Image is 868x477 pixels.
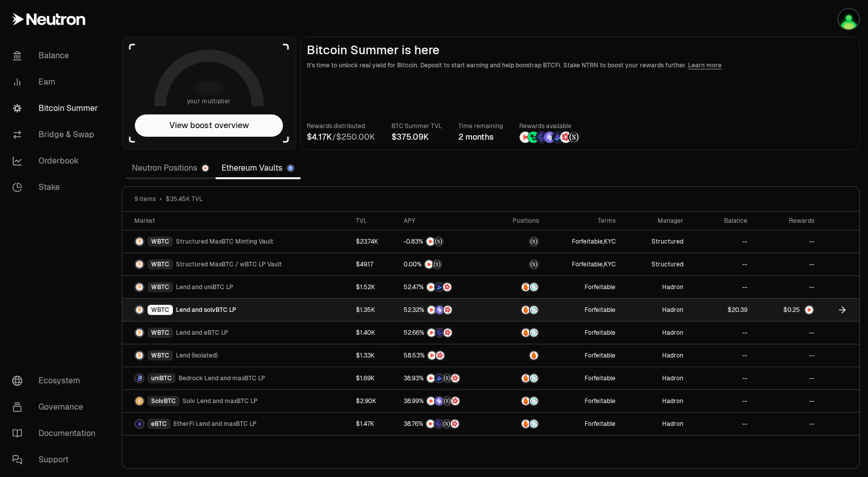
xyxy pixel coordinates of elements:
img: Amber [522,397,530,405]
span: Lend and eBTC LP [176,329,228,337]
img: Supervault [530,329,538,337]
span: Lend and uniBTC LP [176,283,233,291]
a: NTRN Logo [753,299,820,321]
img: SolvBTC Logo [135,397,143,405]
a: Forfeitable,KYC [545,253,622,275]
a: -- [690,253,753,275]
button: NTRNStructured Points [404,259,486,269]
img: Mars Fragments [443,283,451,291]
div: 2 months [458,131,503,143]
span: EtherFi Lend and maxBTC LP [173,420,257,428]
a: Governance [4,394,110,420]
img: Supervault [530,374,538,382]
button: NTRNSolv PointsMars Fragments [404,305,486,315]
img: Structured Points [443,374,451,382]
div: Market [134,217,344,225]
a: Ecosystem [4,368,110,394]
a: eBTC LogoeBTCEtherFi Lend and maxBTC LP [122,413,350,435]
div: WBTC [148,282,173,292]
a: WBTC LogoWBTCLend and eBTC LP [122,322,350,344]
button: Forfeitable [585,351,616,360]
img: eBTC Logo [135,420,143,428]
img: Mars Fragments [436,351,444,360]
a: NTRNEtherFi PointsStructured PointsMars Fragments [397,413,492,435]
a: NTRNStructured Points [397,253,492,275]
button: AmberSupervault [498,373,539,383]
button: NTRNEtherFi PointsStructured PointsMars Fragments [404,419,486,429]
a: Orderbook [4,148,110,174]
a: Support [4,447,110,473]
a: WBTC LogoWBTCLend and uniBTC LP [122,276,350,298]
div: uniBTC [148,373,175,383]
div: WBTC [148,328,173,338]
img: Mars Fragments [451,397,459,405]
button: Forfeitable [572,237,603,246]
img: WBTC Logo [135,260,143,268]
button: KYC [604,237,616,246]
a: NTRNBedrock DiamondsStructured PointsMars Fragments [397,367,492,389]
button: Forfeitable [585,329,616,337]
a: -- [753,390,820,412]
img: Supervault [530,306,538,314]
a: NTRNEtherFi PointsMars Fragments [397,322,492,344]
a: Bridge & Swap [4,122,110,148]
a: -- [753,230,820,253]
div: WBTC [148,305,173,315]
button: AmberSupervault [498,305,539,315]
span: Bedrock Lend and maxBTC LP [178,374,265,382]
img: Amber [522,306,530,314]
a: -- [690,322,753,344]
a: $1.35K [350,299,397,321]
a: AmberSupervault [492,276,545,298]
a: $1.33K [350,344,397,367]
span: Structured MaxBTC Minting Vault [176,237,273,246]
button: AmberSupervault [498,419,539,429]
a: -- [753,367,820,389]
a: $1.52K [350,276,397,298]
img: NTRN [427,329,436,337]
a: AmberSupervault [492,367,545,389]
img: NTRN [427,306,436,314]
a: Neutron Positions [126,158,215,178]
a: Documentation [4,420,110,447]
img: EtherFi Points [536,132,547,143]
a: -- [690,230,753,253]
div: APY [404,217,486,225]
a: -- [690,413,753,435]
a: Forfeitable [545,299,622,321]
a: Stake [4,174,110,201]
button: Forfeitable [585,283,616,291]
a: Forfeitable [545,413,622,435]
img: Mars Fragments [560,132,571,143]
div: Manager [628,217,683,225]
a: Hadron [622,413,689,435]
span: Lend (Isolated) [176,351,218,360]
img: Bedrock Diamonds [435,283,443,291]
img: Lombard Lux [528,132,539,143]
button: NTRNBedrock DiamondsStructured PointsMars Fragments [404,373,486,383]
a: WBTC LogoWBTCStructured MaxBTC / wBTC LP Vault [122,253,350,275]
a: Forfeitable [545,367,622,389]
img: Structured Points [443,420,451,428]
img: Amber [530,351,538,360]
span: Solv Lend and maxBTC LP [183,397,258,405]
div: Balance [696,217,747,225]
a: Hadron [622,367,689,389]
img: NTRN [425,260,433,268]
div: / [307,131,375,143]
a: Forfeitable,KYC [545,230,622,253]
img: Bedrock Diamonds [435,374,443,382]
a: -- [690,276,753,298]
button: AmberSupervault [498,396,539,406]
button: AmberSupervault [498,282,539,292]
a: Bitcoin Summer [4,95,110,122]
img: maxBTC [530,237,538,246]
img: NTRN [427,374,435,382]
div: WBTC [148,259,173,269]
button: Forfeitable [572,260,603,268]
img: Amber [522,374,530,382]
a: Hadron [622,390,689,412]
a: Hadron [622,344,689,367]
a: Hadron [622,299,689,321]
a: Hadron [622,322,689,344]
